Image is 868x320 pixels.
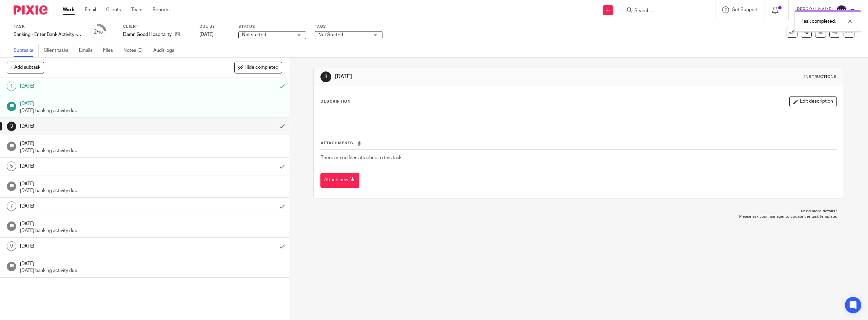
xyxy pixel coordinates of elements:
[244,65,278,70] span: Hide completed
[153,44,179,57] a: Audit logs
[199,24,230,29] label: Due by
[320,99,351,104] p: Description
[321,141,353,145] span: Attachments
[7,122,16,131] div: 3
[20,138,282,147] h1: [DATE]
[238,24,306,29] label: Status
[20,219,282,227] h1: [DATE]
[20,227,282,234] p: [DATE] banking activity due
[44,44,74,57] a: Client tasks
[321,155,402,160] span: There are no files attached to this task.
[7,201,16,211] div: 7
[7,241,16,251] div: 9
[789,96,837,107] button: Edit description
[20,179,282,187] h1: [DATE]
[320,71,331,82] div: 3
[153,6,170,13] a: Reports
[123,44,148,57] a: Notes (0)
[804,74,837,80] div: Instructions
[20,161,185,171] h1: [DATE]
[14,24,81,29] label: Task
[199,32,214,37] span: [DATE]
[106,6,121,13] a: Clients
[79,44,98,57] a: Emails
[20,81,185,91] h1: [DATE]
[234,62,282,73] button: Hide completed
[20,147,282,154] p: [DATE] banking activity due
[63,6,75,13] a: Work
[94,28,103,36] div: 2
[320,209,837,214] p: Need more details?
[320,214,837,219] p: Please ask your manager to update the task template.
[103,44,118,57] a: Files
[14,44,39,57] a: Subtasks
[20,201,185,211] h1: [DATE]
[318,33,343,37] span: Not Started
[320,173,359,188] button: Attach new file
[7,62,44,73] button: + Add subtask
[20,187,282,194] p: [DATE] banking activity due
[20,259,282,267] h1: [DATE]
[123,31,172,38] p: Damn Good Hospitality
[85,6,96,13] a: Email
[20,107,282,114] p: [DATE] banking activity due
[7,162,16,171] div: 5
[20,267,282,274] p: [DATE] banking activity due
[131,6,142,13] a: Team
[242,33,266,37] span: Not started
[802,18,836,25] p: Task completed.
[14,31,81,38] div: Banking - Enter Bank Activity - week 35
[123,24,191,29] label: Client
[14,5,47,15] img: Pixie
[335,73,593,80] h1: [DATE]
[20,121,185,131] h1: [DATE]
[315,24,382,29] label: Tags
[20,99,282,107] h1: [DATE]
[97,30,103,34] small: /10
[7,82,16,91] div: 1
[836,5,847,16] img: svg%3E
[20,241,185,251] h1: [DATE]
